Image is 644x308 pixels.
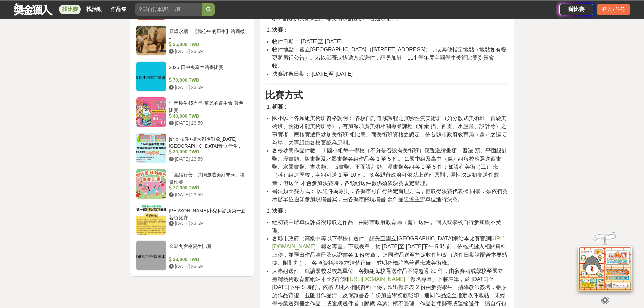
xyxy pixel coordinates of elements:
div: 30,000 TWD [169,148,246,156]
span: 經初賽主辦單位評審後錄取之作品，由縣市政府教育局（處）送件， 個人或學校自行參加概不受理。 [272,219,501,233]
a: 「團結行善，共同創造美好未來」繪畫比賽 77,000 TWD [DATE] 23:59 [136,169,249,199]
div: 33,000 TWD [169,256,246,263]
div: [PERSON_NAME]小兒科診所第一屆著色比賽 [169,207,246,220]
strong: 初賽： [272,104,288,110]
a: 找活動 [84,5,105,14]
div: [DATE] 23:59 [169,220,246,227]
a: 找比賽 [59,5,81,14]
a: [URL][DOMAIN_NAME] [272,236,504,250]
img: d2146d9a-e6f6-4337-9592-8cefde37ba6b.png [578,246,632,291]
a: 作品集 [108,5,129,14]
a: [PERSON_NAME]小兒科診所第一屆著色比賽 [DATE] 23:59 [136,205,249,235]
span: 國小以上各類組美術班資格說明： 各校自訂選修課程之實驗性質美術班（如分散式美術班、實驗美 術班、藝術才能美術班等），有加深加廣美術相關專業課程（如素 描、西畫、水墨畫、設計等）之事實者，應核實選... [272,115,508,145]
div: 犀望永續—【我心中的犀牛】繪圖徵件 [169,28,246,41]
div: [DATE] 23:59 [169,191,246,198]
div: 登入 / 註冊 [597,4,630,15]
span: 收件地點：國立[GEOGRAPHIC_DATA]（[STREET_ADDRESS]），或其他指定地點（地點如有變更將另行公告）。若以郵寄或快遞方式送件，請另加註「114 學年度全國學生美術比賽委... [272,47,506,69]
span: 各校參賽作品件數： 1.國小組每一學校（不分是否設有美術班）應選送繪畫類、書法 類、平面設計類、漫畫類、版畫類及水墨畫類各組作品各 1 至 5 件。 2.國中組及高中（職）組每校應選送西畫類、水... [272,148,507,186]
a: 辦比賽 [559,4,593,15]
div: 「團結行善，共同創造美好未來」繪畫比賽 [169,171,246,184]
div: 金湖九宮格寫生比賽 [169,243,246,256]
div: 70,000 TWD [169,77,246,84]
div: 2025 田中央寫生繪畫比賽 [169,64,246,77]
input: 全球自行車設計比賽 [135,3,202,16]
a: 金湖九宮格寫生比賽 33,000 TWD [DATE] 23:59 [136,240,249,271]
div: 40,000 TWD [169,113,246,120]
span: 收件日期： [DATE]至 [DATE] [272,39,342,44]
div: 77,000 TWD [169,184,246,191]
div: [DATE] 23:59 [169,120,246,127]
div: [延長收件+擴大報名對象][DATE][GEOGRAPHIC_DATA]青少年性傳染病防治衛教徵稿比賽 [169,136,246,148]
span: 決賽評審日期： [DATE]至 [DATE] [272,71,353,77]
span: 各縣市政府（高級中等以下學校）送件：請先至國立[GEOGRAPHIC_DATA]網站本比賽官網 「報名專區」下載表單，於 [DATE]至 [DATE]下午 5 時 前，依格式鍵入相關資料上傳，並... [272,236,507,266]
strong: 決賽： [272,208,288,214]
a: [延長收件+擴大報名對象][DATE][GEOGRAPHIC_DATA]青少年性傳染病防治衛教徵稿比賽 30,000 TWD [DATE] 23:59 [136,133,249,163]
div: [DATE] 23:59 [169,156,246,163]
div: [DATE] 23:59 [169,263,246,270]
span: 書法類比賽方式： 以送件為原則，各縣市可自行決定辦理方式，但取得決賽代表權 同學，須依初賽承辦單位通知參加現場書寫，由各縣市將現場書 寫作品送達主辦單位進行決賽。 [272,188,508,202]
a: 犀望永續—【我心中的犀牛】繪圖徵件 35,000 TWD [DATE] 23:59 [136,25,249,56]
strong: 比賽方式 [265,90,303,100]
div: 35,000 TWD [169,41,246,48]
a: [URL][DOMAIN_NAME] [348,276,405,282]
div: 佳音慶生45周年-華麗的慶生會 著色比賽 [169,100,246,113]
strong: 決賽： [272,27,288,33]
div: [DATE] 23:59 [169,48,246,55]
a: 2025 田中央寫生繪畫比賽 70,000 TWD [DATE] 23:59 [136,61,249,92]
a: 佳音慶生45周年-華麗的慶生會 著色比賽 40,000 TWD [DATE] 23:59 [136,97,249,127]
div: [DATE] 23:59 [169,84,246,91]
